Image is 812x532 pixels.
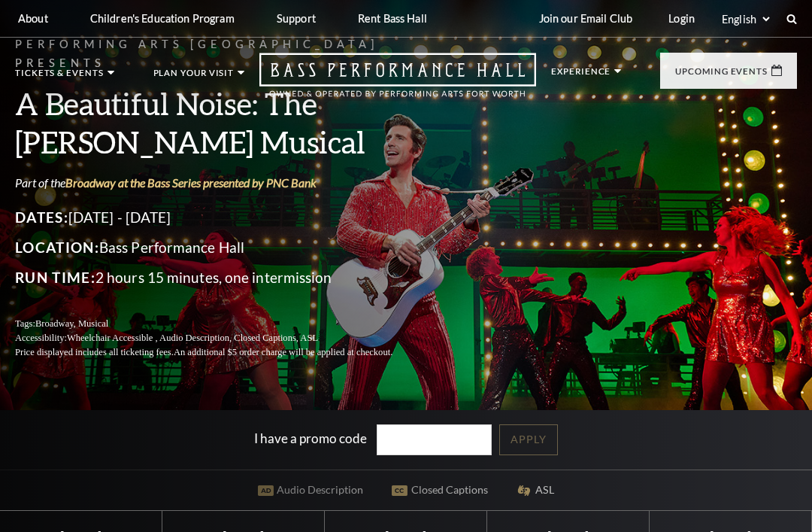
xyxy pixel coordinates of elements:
span: Run Time: [15,269,95,286]
p: Experience [551,67,611,84]
span: Broadway, Musical [35,318,108,329]
p: 2 hours 15 minutes, one intermission [15,266,429,290]
label: I have a promo code [254,430,367,446]
p: Tickets & Events [15,68,104,85]
span: Wheelchair Accessible , Audio Description, Closed Captions, ASL [67,333,318,343]
p: Accessibility: [15,331,429,345]
span: Dates: [15,208,68,226]
a: Broadway at the Bass Series presented by PNC Bank [65,175,317,190]
p: Support [277,12,316,25]
p: Price displayed includes all ticketing fees. [15,345,429,360]
p: Part of the [15,175,429,191]
span: Location: [15,239,99,256]
select: Select: [719,12,772,26]
p: [DATE] - [DATE] [15,205,429,230]
h3: A Beautiful Noise: The [PERSON_NAME] Musical [15,84,429,161]
p: Children's Education Program [90,12,235,25]
p: Bass Performance Hall [15,236,429,260]
span: An additional $5 order charge will be applied at checkout. [174,347,392,357]
p: About [18,12,48,25]
p: Upcoming Events [675,67,768,84]
p: Tags: [15,317,429,331]
p: Rent Bass Hall [358,12,427,25]
p: Plan Your Visit [153,68,235,85]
